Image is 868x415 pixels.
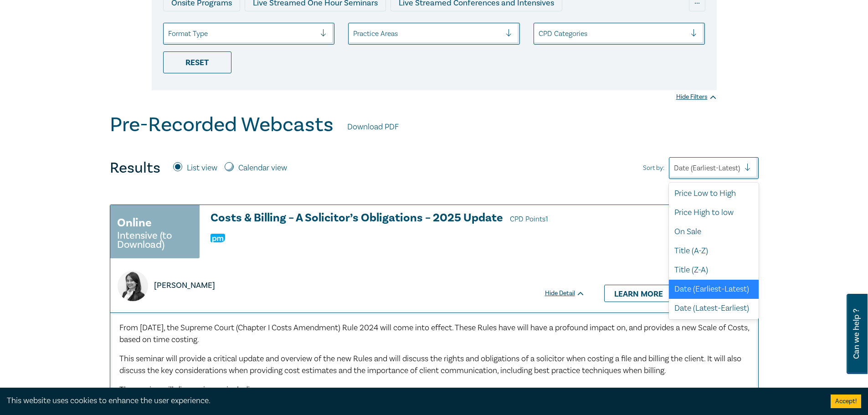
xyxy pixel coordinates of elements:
[669,299,759,318] div: Date (Latest-Earliest)
[669,222,759,241] div: On Sale
[312,16,417,33] div: Pre-Recorded Webcasts
[669,261,759,280] div: Title (Z-A)
[211,212,585,225] h3: Costs & Billing – A Solicitor’s Obligations – 2025 Update
[117,215,152,231] h3: Online
[545,289,595,298] div: Hide Detail
[526,16,610,33] div: National Programs
[110,186,759,198] div: Hide All Details
[347,121,399,133] a: Download PDF
[154,280,215,292] p: [PERSON_NAME]
[211,212,585,225] a: Costs & Billing – A Solicitor’s Obligations – 2025 Update CPD Points1
[110,159,160,177] h4: Results
[168,29,170,39] input: select
[421,16,521,33] div: 10 CPD Point Packages
[211,234,225,242] img: Practice Management & Business Skills
[238,162,287,174] label: Calendar view
[163,16,308,33] div: Live Streamed Practical Workshops
[119,354,741,376] span: This seminar will provide a critical update and overview of the new Rules and will discuss the ri...
[643,163,664,173] span: Sort by:
[163,51,231,73] div: Reset
[119,384,260,395] span: The session will discuss issues including:
[510,215,548,224] span: CPD Points 1
[852,299,861,369] span: Can we help ?
[669,241,759,261] div: Title (A-Z)
[118,271,148,301] img: https://s3.ap-southeast-2.amazonaws.com/leo-cussen-store-production-content/Contacts/Dipal%20Pras...
[187,162,217,174] label: List view
[669,280,759,299] div: Date (Earliest-Latest)
[669,203,759,222] div: Price High to low
[353,29,355,39] input: select
[110,113,334,137] h1: Pre-Recorded Webcasts
[119,323,749,345] span: From [DATE], the Supreme Court (Chapter I Costs Amendment) Rule 2024 will come into effect. These...
[604,285,673,302] a: Learn more
[7,395,817,407] div: This website uses cookies to enhance the user experience.
[669,184,759,203] div: Price Low to High
[676,92,717,102] div: Hide Filters
[674,163,676,173] input: Sort by
[117,231,193,249] small: Intensive (to Download)
[539,29,540,39] input: select
[831,395,861,408] button: Accept cookies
